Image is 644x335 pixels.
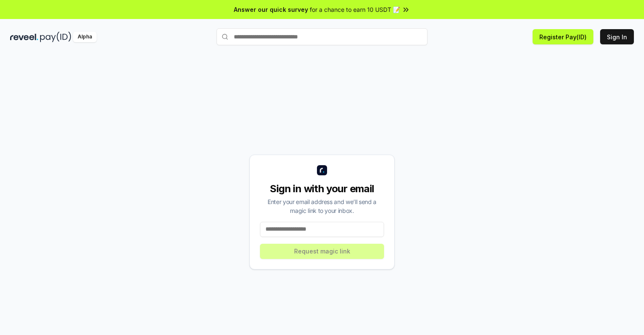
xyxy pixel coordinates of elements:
button: Register Pay(ID) [533,29,593,44]
img: reveel_dark [10,32,38,42]
img: pay_id [40,32,71,42]
div: Alpha [73,32,97,42]
div: Sign in with your email [260,182,384,196]
div: Enter your email address and we’ll send a magic link to your inbox. [260,197,384,215]
button: Sign In [600,29,634,44]
span: Answer our quick survey [234,5,308,14]
span: for a chance to earn 10 USDT 📝 [310,5,400,14]
img: logo_small [317,165,327,175]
